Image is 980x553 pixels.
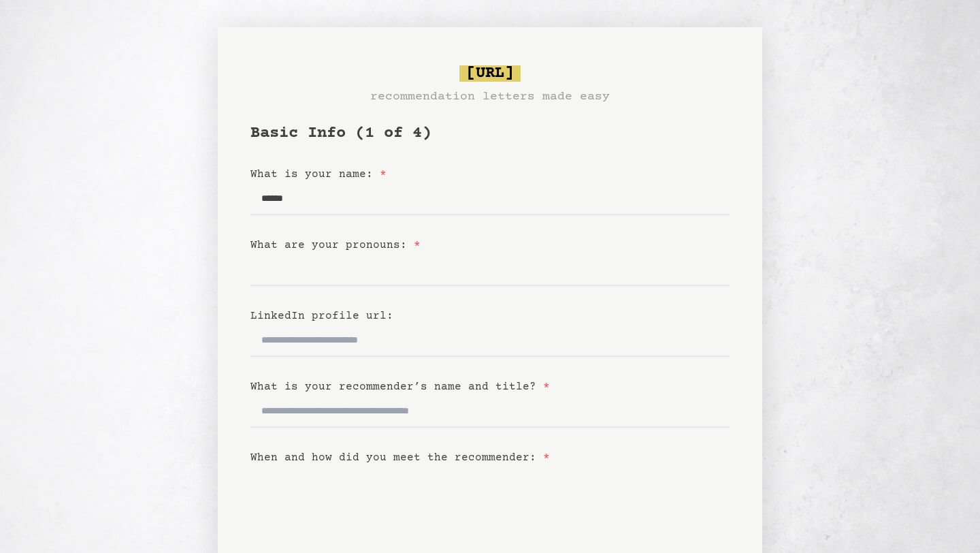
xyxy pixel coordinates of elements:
label: LinkedIn profile url: [250,310,393,322]
label: When and how did you meet the recommender: [250,452,550,464]
label: What are your pronouns: [250,239,421,251]
span: [URL] [459,65,521,82]
label: What is your name: [250,168,387,180]
label: What is your recommender’s name and title? [250,381,550,393]
h1: Basic Info (1 of 4) [250,123,730,144]
h3: recommendation letters made easy [370,87,610,106]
